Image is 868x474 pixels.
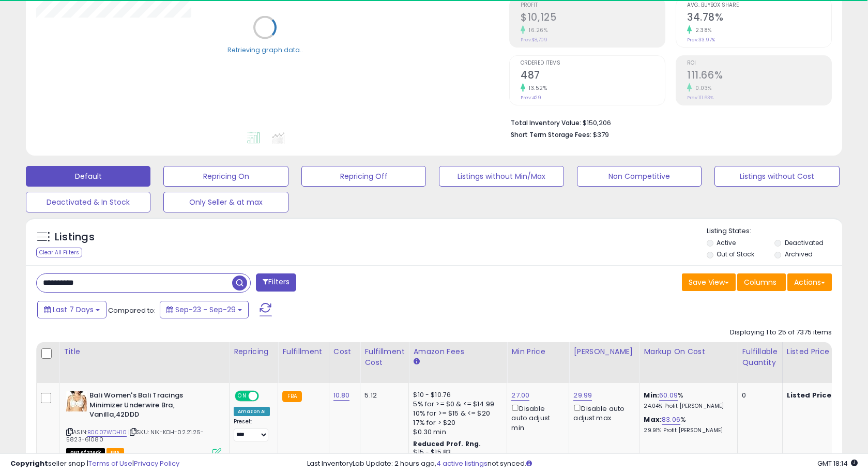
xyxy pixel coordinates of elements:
[37,301,106,318] button: Last 7 Days
[659,390,678,401] a: 60.09
[521,3,665,8] span: Profit
[525,26,547,34] small: 16.26%
[730,328,832,338] div: Displaying 1 to 25 of 7375 items
[413,391,499,400] div: $10 - $10.76
[364,391,401,400] div: 5.12
[234,346,273,357] div: Repricing
[89,391,215,422] b: Bali Women's Bali Tracings Minimizer Underwire Bra, Vanilla,42DDD
[307,459,858,469] div: Last InventoryLab Update: 2 hours ago, not synced.
[687,60,831,66] span: ROI
[36,248,82,257] div: Clear All Filters
[692,84,712,92] small: 0.03%
[817,458,858,468] span: 2025-10-7 18:14 GMT
[707,226,842,236] p: Listing States:
[687,37,715,43] small: Prev: 33.97%
[521,95,541,101] small: Prev: 429
[573,403,631,423] div: Disable auto adjust max
[521,37,547,43] small: Prev: $8,709
[639,342,738,383] th: The percentage added to the cost of goods (COGS) that forms the calculator for Min & Max prices.
[108,305,156,315] span: Compared to:
[64,346,225,357] div: Title
[521,11,665,25] h2: $10,125
[413,439,481,448] b: Reduced Prof. Rng.
[55,230,95,244] h5: Listings
[662,415,680,425] a: 83.06
[301,166,426,187] button: Repricing Off
[644,346,733,357] div: Markup on Cost
[257,392,274,401] span: OFF
[234,418,270,441] div: Preset:
[714,166,839,187] button: Listings without Cost
[644,415,662,424] b: Max:
[717,250,754,258] label: Out of Stock
[692,26,712,34] small: 2.38%
[66,428,204,444] span: | SKU: NIK-KOH-02.21.25-5823-61080
[413,418,499,427] div: 17% for > $20
[236,392,249,401] span: ON
[256,273,296,292] button: Filters
[439,166,564,187] button: Listings without Min/Max
[717,238,736,247] label: Active
[282,346,324,357] div: Fulfillment
[644,391,729,410] div: %
[413,357,419,366] small: Amazon Fees.
[787,390,834,400] b: Listed Price:
[511,390,529,401] a: 27.00
[577,166,702,187] button: Non Competitive
[644,390,659,400] b: Min:
[744,277,776,287] span: Columns
[521,69,665,83] h2: 487
[737,273,786,291] button: Columns
[413,427,499,437] div: $0.30 min
[687,95,713,101] small: Prev: 111.63%
[333,346,356,357] div: Cost
[282,391,301,402] small: FBA
[644,415,729,434] div: %
[511,346,565,357] div: Min Price
[26,192,150,212] button: Deactivated & In Stock
[511,116,824,128] li: $150,206
[66,391,87,411] img: 41rrgZxh6EL._SL40_.jpg
[234,407,270,416] div: Amazon AI
[511,118,581,127] b: Total Inventory Value:
[227,45,303,54] div: Retrieving graph data..
[521,60,665,66] span: Ordered Items
[10,459,179,469] div: seller snap | |
[644,427,729,434] p: 29.91% Profit [PERSON_NAME]
[66,391,221,456] div: ASIN:
[10,458,48,468] strong: Copyright
[525,84,547,92] small: 13.52%
[687,11,831,25] h2: 34.78%
[682,273,736,291] button: Save View
[787,273,832,291] button: Actions
[785,250,813,258] label: Archived
[163,166,288,187] button: Repricing On
[175,304,236,315] span: Sep-23 - Sep-29
[436,458,488,468] a: 4 active listings
[687,69,831,83] h2: 111.66%
[644,403,729,410] p: 24.04% Profit [PERSON_NAME]
[742,346,778,368] div: Fulfillable Quantity
[742,391,774,400] div: 0
[163,192,288,212] button: Only Seller & at max
[573,346,635,357] div: [PERSON_NAME]
[87,428,127,437] a: B0007WDH10
[785,238,824,247] label: Deactivated
[687,3,831,8] span: Avg. Buybox Share
[573,390,592,401] a: 29.99
[511,130,591,139] b: Short Term Storage Fees:
[413,409,499,418] div: 10% for >= $15 & <= $20
[53,304,94,315] span: Last 7 Days
[413,346,502,357] div: Amazon Fees
[333,390,350,401] a: 10.80
[413,400,499,409] div: 5% for >= $0 & <= $14.99
[26,166,150,187] button: Default
[160,301,249,318] button: Sep-23 - Sep-29
[134,458,179,468] a: Privacy Policy
[364,346,404,368] div: Fulfillment Cost
[88,458,132,468] a: Terms of Use
[593,130,609,140] span: $379
[511,403,561,433] div: Disable auto adjust min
